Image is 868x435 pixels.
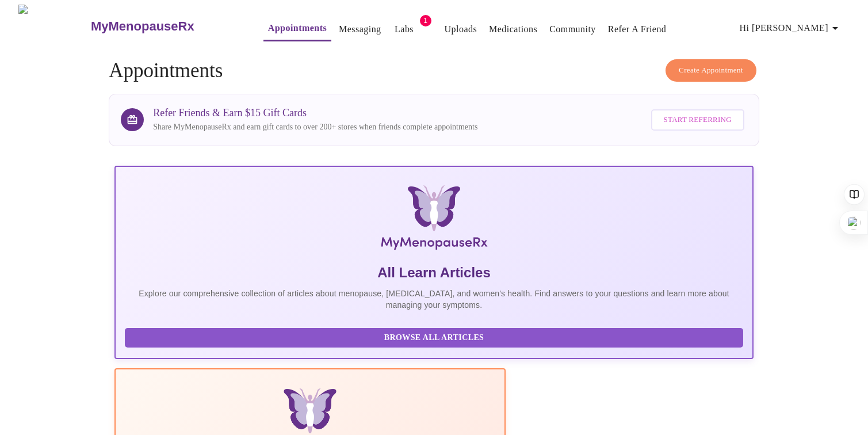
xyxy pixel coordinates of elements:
[420,15,431,26] span: 1
[666,59,756,82] button: Create Appointment
[740,20,842,36] span: Hi [PERSON_NAME]
[91,19,194,34] h3: MyMenopauseRx
[153,107,477,119] h3: Refer Friends & Earn $15 Gift Cards
[386,18,423,41] button: Labs
[339,21,381,37] a: Messaging
[603,18,671,41] button: Refer a Friend
[334,18,385,41] button: Messaging
[484,18,542,41] button: Medications
[221,185,647,254] img: MyMenopauseRx Logo
[679,64,743,77] span: Create Appointment
[735,17,847,40] button: Hi [PERSON_NAME]
[268,20,327,36] a: Appointments
[664,113,732,127] span: Start Referring
[608,21,667,37] a: Refer a Friend
[125,288,743,311] p: Explore our comprehensive collection of articles about menopause, [MEDICAL_DATA], and women's hea...
[648,104,747,136] a: Start Referring
[125,328,743,348] button: Browse All Articles
[489,21,537,37] a: Medications
[18,5,89,48] img: MyMenopauseRx Logo
[89,6,240,47] a: MyMenopauseRx
[263,17,331,41] button: Appointments
[440,18,482,41] button: Uploads
[549,21,596,37] a: Community
[109,59,759,82] h4: Appointments
[125,332,746,342] a: Browse All Articles
[125,264,743,282] h5: All Learn Articles
[651,109,744,131] button: Start Referring
[153,121,477,133] p: Share MyMenopauseRx and earn gift cards to over 200+ stores when friends complete appointments
[136,331,732,345] span: Browse All Articles
[445,21,477,37] a: Uploads
[395,21,414,37] a: Labs
[545,18,601,41] button: Community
